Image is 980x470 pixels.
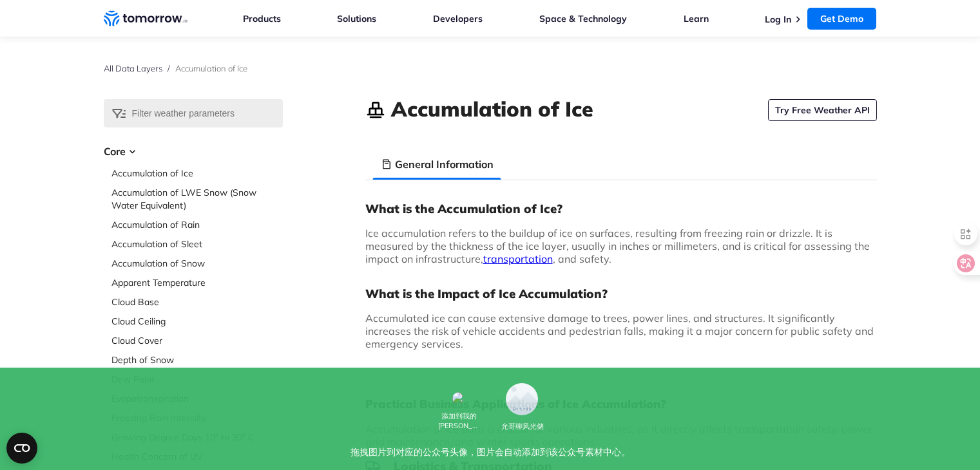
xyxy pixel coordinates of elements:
[104,144,283,159] h3: Core
[111,238,283,250] a: Accumulation of Sleet
[684,13,709,24] a: Learn
[337,13,376,24] a: Solutions
[807,8,876,30] a: Get Demo
[243,13,281,24] a: Products
[768,99,877,121] a: Try Free Weather API
[365,312,874,350] span: Accumulated ice can cause extensive damage to trees, power lines, and structures. It significantl...
[365,201,877,216] h3: What is the Accumulation of Ice?
[6,433,37,464] button: Open CMP widget
[111,296,283,308] a: Cloud Base
[391,95,593,123] h1: Accumulation of Ice
[111,353,283,366] a: Depth of Snow
[104,99,283,127] input: Filter weather parameters
[111,167,283,180] a: Accumulation of Ice
[111,315,283,328] a: Cloud Ceiling
[168,63,170,73] span: /
[111,186,283,212] a: Accumulation of LWE Snow (Snow Water Equivalent)
[373,149,501,180] li: General Information
[111,257,283,270] a: Accumulation of Snow
[395,156,494,172] h3: General Information
[104,63,162,73] a: All Data Layers
[433,13,483,24] a: Developers
[111,218,283,231] a: Accumulation of Rain
[765,14,791,25] a: Log In
[365,286,877,301] h3: What is the Impact of Ice Accumulation?
[111,334,283,347] a: Cloud Cover
[539,13,627,24] a: Space & Technology
[483,252,553,265] a: transportation
[365,227,870,265] span: Ice accumulation refers to the buildup of ice on surfaces, resulting from freezing rain or drizzl...
[104,9,187,28] a: Home link
[111,276,283,289] a: Apparent Temperature
[175,63,247,73] span: Accumulation of Ice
